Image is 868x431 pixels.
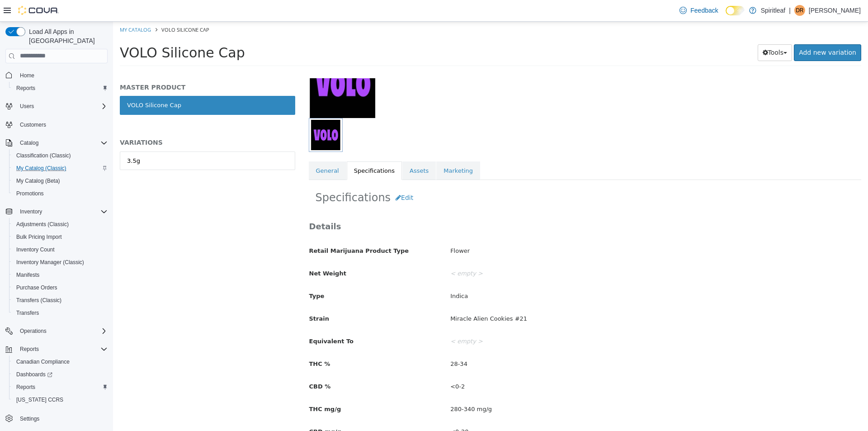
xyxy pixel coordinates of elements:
button: Tools [645,23,679,39]
h3: Details [196,199,748,210]
span: Home [16,70,108,81]
button: Inventory [16,206,46,217]
span: Home [20,72,34,79]
div: <0-2 [330,357,755,373]
button: Operations [2,325,111,337]
span: Manifests [13,270,108,280]
span: Customers [16,119,108,130]
a: My Catalog (Classic) [13,163,70,174]
button: Edit [278,168,305,185]
span: THC % [196,339,217,346]
button: Inventory [2,205,111,218]
a: Specifications [234,140,289,159]
button: Promotions [9,187,111,200]
button: Operations [16,326,50,336]
span: Equivalent To [196,316,241,323]
span: Inventory Count [13,244,108,255]
button: Purchase Orders [9,281,111,294]
span: Inventory Manager (Classic) [13,257,108,268]
p: Spiritleaf [761,5,785,16]
span: Promotions [13,188,108,199]
span: Canadian Compliance [13,356,108,367]
img: 150 [196,28,264,96]
span: Canadian Compliance [16,358,70,365]
span: My Catalog (Classic) [16,165,66,172]
span: Strain [196,294,216,300]
span: Adjustments (Classic) [13,219,108,230]
span: My Catalog (Beta) [16,177,60,185]
a: Manifests [13,270,43,280]
button: Reports [9,381,111,393]
span: Feedback [690,6,718,15]
a: Home [16,70,38,81]
a: Purchase Orders [13,282,61,293]
span: Reports [20,346,39,353]
span: Promotions [16,190,44,197]
a: Reports [13,83,39,94]
button: [US_STATE] CCRS [9,393,111,406]
span: CBD mg/g [196,407,229,413]
a: Customers [16,119,50,130]
button: Inventory Manager (Classic) [9,256,111,269]
a: Feedback [676,1,722,19]
button: Users [2,100,111,113]
button: Users [16,101,38,112]
span: Retail Marijuana Product Type [196,226,296,232]
span: THC mg/g [196,384,228,391]
span: My Catalog (Beta) [13,175,108,186]
a: Canadian Compliance [13,356,73,367]
span: Reports [13,83,108,94]
a: VOLO Silicone Cap [7,74,182,93]
span: Bulk Pricing Import [16,233,62,241]
span: Inventory [16,206,108,217]
a: Inventory Count [13,244,58,255]
span: Transfers [16,309,39,317]
span: Manifests [16,271,39,279]
button: My Catalog (Beta) [9,175,111,187]
span: Settings [20,415,39,422]
span: Operations [16,326,108,336]
span: [US_STATE] CCRS [16,396,63,403]
div: <0-20 [330,403,755,418]
span: Classification (Classic) [16,152,71,159]
span: Washington CCRS [13,394,108,405]
a: Marketing [323,140,367,159]
span: Classification (Classic) [13,150,108,161]
a: Adjustments (Classic) [13,219,72,230]
span: Customers [20,121,46,128]
button: Transfers (Classic) [9,294,111,307]
span: VOLO Silicone Cap [7,23,132,39]
button: Adjustments (Classic) [9,218,111,231]
div: < empty > [330,244,755,260]
span: Dashboards [16,371,52,378]
a: [US_STATE] CCRS [13,394,67,405]
span: Reports [16,384,35,391]
a: General [196,140,233,159]
div: < empty > [330,312,755,328]
button: Customers [2,118,111,131]
a: Reports [13,382,39,393]
span: Settings [16,412,108,424]
button: Bulk Pricing Import [9,231,111,243]
span: Reports [16,344,108,355]
span: Catalog [16,137,108,148]
button: Manifests [9,269,111,281]
a: Add new variation [681,23,748,39]
div: 28-34 [330,335,755,350]
a: Settings [16,413,43,424]
span: Load All Apps in [GEOGRAPHIC_DATA] [25,27,108,45]
button: Reports [9,82,111,95]
span: Users [16,101,108,112]
p: [PERSON_NAME] [809,5,861,16]
button: Catalog [16,137,42,148]
a: Dashboards [13,369,56,380]
span: Inventory [20,208,42,215]
span: Net Weight [196,248,233,255]
input: Dark Mode [726,6,745,15]
a: Promotions [13,188,47,199]
a: My Catalog (Beta) [13,175,64,186]
span: Inventory Manager (Classic) [16,259,84,266]
span: Reports [16,85,35,92]
p: | [789,5,791,16]
h5: MASTER PRODUCT [7,62,182,70]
